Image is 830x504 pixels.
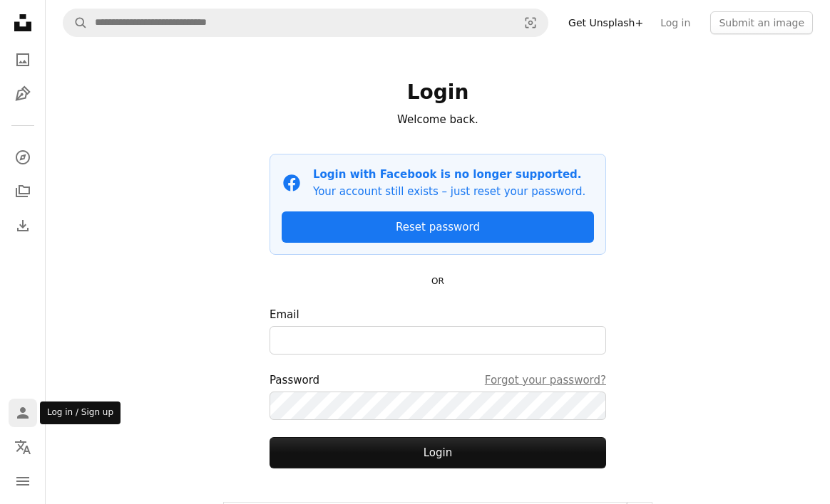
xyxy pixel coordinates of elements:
a: Forgot your password? [485,372,606,389]
a: Log in [652,11,699,34]
label: Email [270,306,606,355]
a: Log in / Sign up [9,399,37,427]
p: Welcome back. [270,111,606,128]
button: Menu [9,467,37,495]
a: Photos [9,46,37,74]
form: Find visuals sitewide [63,9,548,37]
button: Language [9,433,37,461]
button: Login [270,437,606,468]
a: Illustrations [9,80,37,108]
button: Submit an image [710,11,813,34]
div: Password [270,372,606,389]
a: Explore [9,143,37,172]
button: Visual search [513,9,548,36]
a: Download History [9,211,37,240]
a: Collections [9,177,37,206]
p: Login with Facebook is no longer supported. [313,166,585,183]
input: Email [270,326,606,355]
p: Your account still exists – just reset your password. [313,183,585,200]
a: Get Unsplash+ [560,11,652,34]
small: OR [431,276,444,286]
a: Reset password [282,211,594,243]
button: Search Unsplash [63,9,88,36]
h1: Login [270,80,606,105]
a: Home — Unsplash [9,9,37,40]
input: PasswordForgot your password? [270,392,606,420]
